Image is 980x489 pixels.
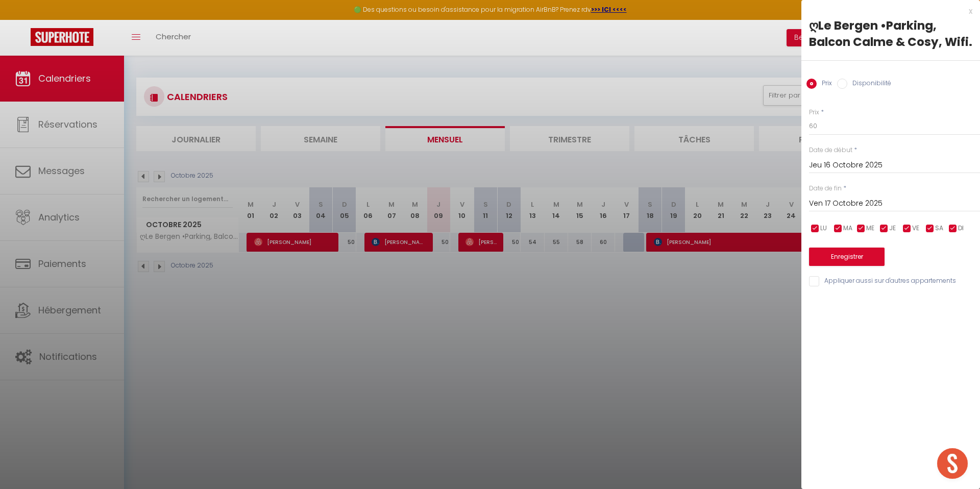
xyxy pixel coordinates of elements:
[809,248,885,266] button: Enregistrer
[935,224,943,233] span: SA
[889,224,896,233] span: JE
[847,79,891,90] label: Disponibilité
[912,224,919,233] span: VE
[809,17,972,50] div: ღLe Bergen •Parking, Balcon Calme & Cosy, Wifi.
[809,145,852,155] label: Date de début
[958,224,964,233] span: DI
[843,224,852,233] span: MA
[866,224,874,233] span: ME
[817,79,832,90] label: Prix
[937,448,968,479] div: Ouvrir le chat
[801,5,972,17] div: x
[809,108,819,117] label: Prix
[820,224,827,233] span: LU
[809,184,842,193] label: Date de fin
